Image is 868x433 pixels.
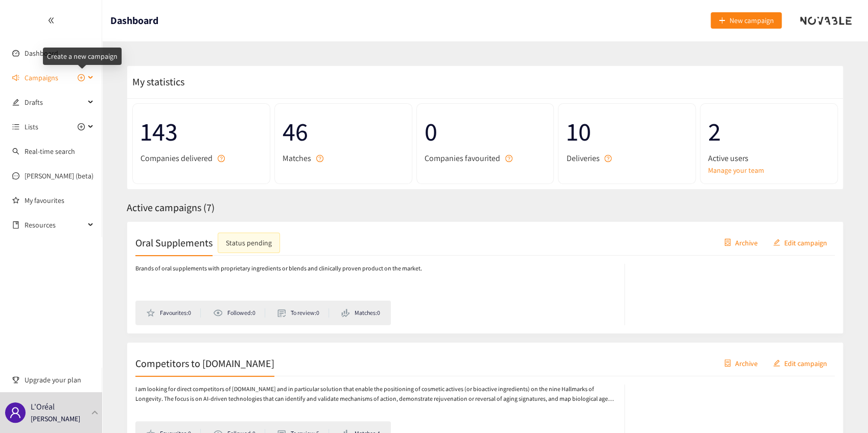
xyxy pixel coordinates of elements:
[735,237,758,248] span: Archive
[25,92,85,112] span: Drafts
[341,308,380,317] li: Matches: 0
[135,384,614,404] p: I am looking for direct competitors of [DOMAIN_NAME] and in particular solution that enable the p...
[213,308,265,317] li: Followed: 0
[31,400,55,413] p: L'Oréal
[784,357,827,369] span: Edit campaign
[25,147,75,156] a: Real-time search
[316,155,323,162] span: question-circle
[283,152,311,165] span: Matches
[25,117,38,137] span: Lists
[711,12,782,29] button: plusNew campaign
[784,237,827,248] span: Edit campaign
[566,111,688,152] span: 10
[12,123,19,130] span: unordered-list
[146,308,201,317] li: Favourites: 0
[735,357,758,369] span: Archive
[48,17,55,24] span: double-left
[765,355,835,371] button: editEdit campaign
[12,376,19,383] span: trophy
[425,152,500,165] span: Companies favourited
[773,359,780,368] span: edit
[135,356,274,370] h2: Competitors to [DOMAIN_NAME]
[724,359,731,368] span: container
[730,15,774,26] span: New campaign
[716,355,765,371] button: containerArchive
[12,221,19,229] span: book
[25,49,58,58] a: Dashboard
[127,75,184,88] span: My statistics
[817,384,868,433] iframe: Chat Widget
[218,155,225,162] span: question-circle
[31,413,80,424] p: [PERSON_NAME]
[604,155,612,162] span: question-circle
[708,152,748,165] span: Active users
[25,215,85,235] span: Resources
[78,74,85,81] span: plus-circle
[25,370,94,390] span: Upgrade your plan
[78,123,85,130] span: plus-circle
[505,155,512,162] span: question-circle
[708,111,830,152] span: 2
[12,99,19,106] span: edit
[127,201,215,214] span: Active campaigns ( 7 )
[425,111,546,152] span: 0
[25,171,93,180] a: [PERSON_NAME] (beta)
[817,384,868,433] div: Widget de chat
[127,221,843,334] a: Oral SupplementsStatus pendingcontainerArchiveeditEdit campaignBrands of oral supplements with pr...
[283,111,404,152] span: 46
[25,67,58,88] span: Campaigns
[716,234,765,250] button: containerArchive
[226,237,272,248] div: Status pending
[765,234,835,250] button: editEdit campaign
[773,239,780,247] span: edit
[718,17,725,25] span: plus
[140,111,262,152] span: 143
[277,308,329,317] li: To review: 0
[135,264,422,274] p: Brands of oral supplements with proprietary ingredients or blends and clinically proven product o...
[25,190,94,211] a: My favourites
[566,152,599,165] span: Deliveries
[140,152,213,165] span: Companies delivered
[135,235,213,249] h2: Oral Supplements
[708,165,830,176] a: Manage your team
[9,406,21,419] span: user
[43,48,122,65] div: Create a new campaign
[12,74,19,81] span: sound
[724,239,731,247] span: container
